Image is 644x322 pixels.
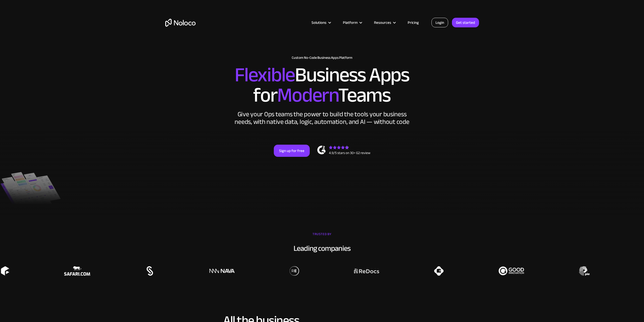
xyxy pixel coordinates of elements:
[368,19,401,26] div: Resources
[234,110,411,126] div: Give your Ops teams the power to build the tools your business needs, with native data, logic, au...
[305,19,337,26] div: Solutions
[374,19,391,26] div: Resources
[165,65,479,105] h2: Business Apps for Teams
[401,19,425,26] a: Pricing
[452,18,479,27] a: Get started
[165,19,196,27] a: home
[274,145,310,157] a: Sign up for free
[311,19,326,26] div: Solutions
[337,19,368,26] div: Platform
[277,76,338,114] span: Modern
[343,19,358,26] div: Platform
[431,18,448,27] a: Login
[165,56,479,60] h1: Custom No-Code Business Apps Platform
[235,56,295,94] span: Flexible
